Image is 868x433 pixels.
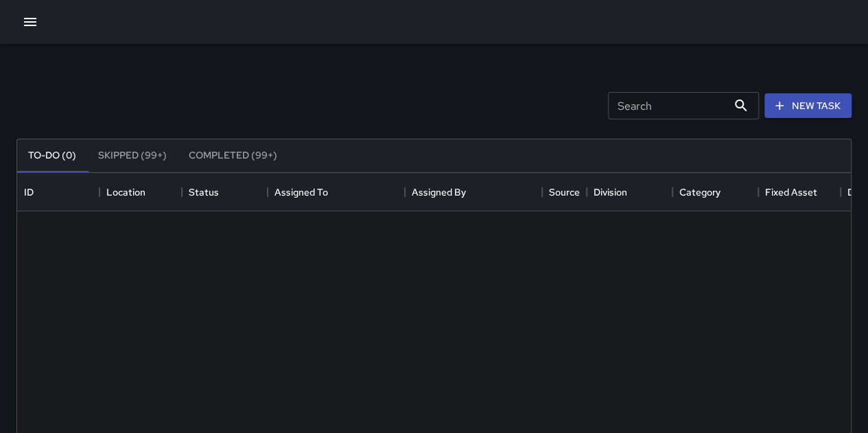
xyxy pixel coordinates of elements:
[17,139,87,172] button: To-Do (0)
[765,173,817,211] div: Fixed Asset
[764,93,852,119] button: New Task
[178,139,288,172] button: Completed (99+)
[758,173,841,211] div: Fixed Asset
[268,173,405,211] div: Assigned To
[594,173,627,211] div: Division
[542,173,587,211] div: Source
[106,173,145,211] div: Location
[587,173,672,211] div: Division
[405,173,542,211] div: Assigned By
[24,173,34,211] div: ID
[17,173,99,211] div: ID
[87,139,178,172] button: Skipped (99+)
[679,173,720,211] div: Category
[99,173,182,211] div: Location
[672,173,758,211] div: Category
[189,173,219,211] div: Status
[182,173,268,211] div: Status
[549,173,580,211] div: Source
[274,173,328,211] div: Assigned To
[412,173,466,211] div: Assigned By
